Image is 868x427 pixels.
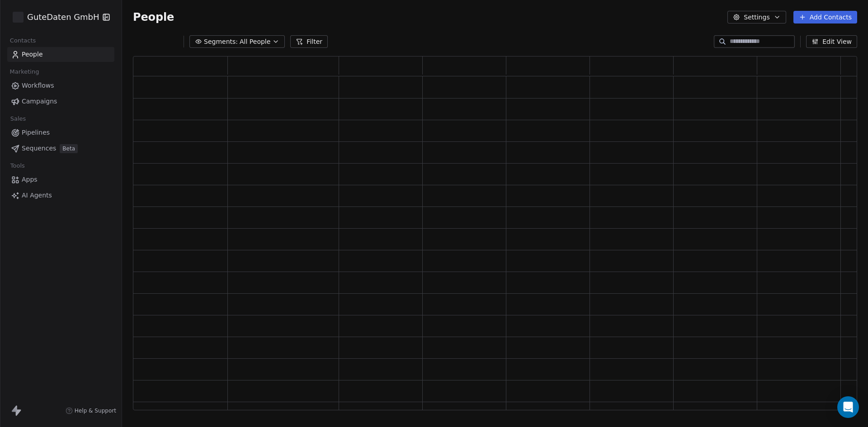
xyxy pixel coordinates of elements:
span: People [22,50,43,59]
a: Campaigns [7,94,114,109]
a: AI Agents [7,188,114,203]
a: Pipelines [7,125,114,140]
button: Settings [727,11,786,23]
a: SequencesBeta [7,141,114,156]
span: Pipelines [22,128,50,137]
a: Workflows [7,78,114,93]
span: Contacts [6,34,40,47]
button: Edit View [806,35,857,48]
a: Apps [7,172,114,187]
span: Beta [60,144,78,153]
span: People [133,10,174,24]
span: Workflows [22,81,54,90]
div: Open Intercom Messenger [837,396,859,418]
span: Campaigns [22,97,57,106]
span: Sequences [22,144,56,153]
span: Tools [6,159,28,173]
span: AI Agents [22,191,52,200]
span: Help & Support [75,407,116,414]
span: Marketing [6,65,43,79]
a: People [7,47,114,62]
span: GuteDaten GmbH [27,11,99,23]
span: Sales [6,112,30,126]
span: Segments: [204,37,238,47]
span: All People [240,37,270,47]
button: Filter [290,35,328,48]
button: GuteDaten GmbH [11,9,96,25]
span: Apps [22,175,38,184]
button: Add Contacts [793,11,857,23]
a: Help & Support [66,407,116,414]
